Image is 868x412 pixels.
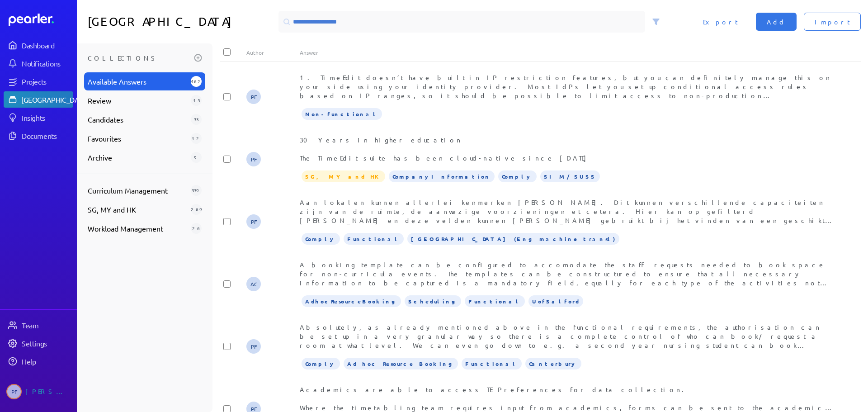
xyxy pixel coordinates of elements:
button: Export [692,13,749,31]
span: SIM/SUSS [540,170,600,182]
span: Curriculum Management [88,185,187,196]
div: 9 [191,152,202,163]
div: Aan lokalen kunnen allerlei kenmerken [PERSON_NAME]. Dit kunnen verschillende capaciteiten zijn v... [300,198,834,225]
span: SG, MY and HK [302,170,385,182]
a: Team [4,317,73,333]
span: Comply [302,233,340,245]
span: AdhocResourceBooking [302,295,401,307]
div: 339 [191,185,202,196]
div: 33 [191,114,202,125]
span: Add [767,17,786,26]
div: 26 [191,223,202,234]
div: Insights [22,113,72,122]
a: Help [4,353,73,369]
div: Academics are able to access TE Preferences for data collection. Where the timetabling team requi... [300,385,834,412]
a: Dashboard [4,37,73,53]
span: Patrick Flynn [6,384,22,399]
span: Workload Management [88,223,187,234]
span: Ad hoc Resource Booking [344,358,458,369]
div: [PERSON_NAME] [25,384,71,399]
div: Author [246,49,300,56]
div: Help [22,357,72,366]
div: 4621 [191,76,202,87]
div: 15 [191,95,202,106]
span: Comply [498,170,537,182]
span: Scheduling [405,295,461,307]
span: Patrick Flynn [246,152,261,166]
span: Favourites [88,133,187,144]
div: Documents [22,131,72,140]
span: Export [703,17,738,26]
span: Candidates [88,114,187,125]
span: Patrick Flynn [246,339,261,354]
span: University of Antwerpen (Eng machine transl) [407,233,619,245]
span: Non-functional [302,108,382,120]
a: [GEOGRAPHIC_DATA] [4,91,73,108]
a: Notifications [4,55,73,71]
a: Dashboard [9,14,73,26]
a: Insights [4,109,73,126]
div: 30 Years in higher education The TimeEdit suite has been cloud-native since [DATE] [300,135,834,162]
span: Patrick Flynn [246,214,261,229]
div: Absolutely, as already mentioned above in the functional requirements, the authorisation can be s... [300,322,834,350]
span: Alicia Carmstrom [246,277,261,291]
div: Dashboard [22,41,72,50]
div: 269 [191,204,202,215]
span: Review [88,95,187,106]
span: Archive [88,152,187,163]
div: Answer [300,49,834,56]
div: 1. TimeEdit doesn’t have built-in IP restriction features, but you can definitely manage this on ... [300,73,834,100]
span: Available Answers [88,76,187,87]
span: SG, MY and HK [88,204,187,215]
span: CompanyInformation [389,170,495,182]
span: Comply [302,358,340,369]
button: Import [804,13,861,31]
div: [GEOGRAPHIC_DATA] [22,95,89,104]
h3: Collections [88,51,191,65]
span: Import [815,17,850,26]
h1: [GEOGRAPHIC_DATA] [88,11,275,33]
a: Projects [4,73,73,90]
div: Notifications [22,59,72,68]
a: PF[PERSON_NAME] [4,380,73,403]
div: Settings [22,339,72,348]
button: Add [756,13,797,31]
span: UofSalford [528,295,583,307]
a: Settings [4,335,73,351]
a: Documents [4,128,73,144]
span: Functional [344,233,404,245]
span: Functional [462,358,522,369]
div: Projects [22,77,72,86]
span: Canterbury [525,358,581,369]
span: Functional [465,295,525,307]
span: Patrick Flynn [246,90,261,104]
div: Team [22,321,72,330]
div: 12 [191,133,202,144]
div: A booking template can be configured to accomodate the staff requests needed to book space for no... [300,260,834,287]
